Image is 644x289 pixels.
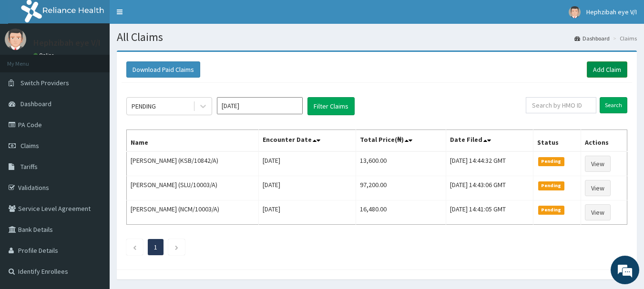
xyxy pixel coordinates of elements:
td: [DATE] 14:43:06 GMT [446,176,533,200]
span: Tariffs [20,162,38,171]
td: [PERSON_NAME] (NCM/10003/A) [127,200,259,225]
input: Select Month and Year [217,97,303,114]
th: Total Price(₦) [356,130,446,152]
div: Minimize live chat window [156,5,179,28]
span: Pending [538,157,564,166]
a: View [585,180,611,196]
div: Chat with us now [50,53,160,66]
textarea: Type your message and hit 'Enter' [5,190,182,223]
td: [DATE] [258,151,356,176]
th: Encounter Date [258,130,356,152]
a: Previous page [133,243,137,251]
span: Dashboard [20,100,51,108]
span: Switch Providers [20,79,69,87]
th: Status [533,130,581,152]
input: Search by HMO ID [526,97,596,113]
a: Online [33,52,56,59]
td: [DATE] [258,176,356,200]
img: d_794563401_company_1708531726252_794563401 [18,48,39,71]
td: 13,600.00 [356,151,446,176]
li: Claims [611,34,637,42]
span: Pending [538,181,564,190]
a: Dashboard [574,34,610,42]
td: [DATE] [258,200,356,225]
a: View [585,204,611,220]
span: Pending [538,206,564,214]
a: Add Claim [587,61,627,78]
img: User Image [5,29,26,50]
th: Date Filed [446,130,533,152]
p: Hephzibah eye V/I [33,39,101,47]
input: Search [600,97,627,113]
td: [PERSON_NAME] (SLU/10003/A) [127,176,259,200]
span: Claims [20,141,39,150]
td: [DATE] 14:41:05 GMT [446,200,533,225]
a: View [585,156,611,172]
td: [PERSON_NAME] (KSB/10842/A) [127,151,259,176]
th: Name [127,130,259,152]
td: [DATE] 14:44:32 GMT [446,151,533,176]
span: We're online! [55,85,132,181]
img: User Image [569,6,581,18]
span: Hephzibah eye V/I [586,8,637,16]
a: Next page [174,243,179,251]
h1: All Claims [117,31,637,43]
td: 16,480.00 [356,200,446,225]
button: Filter Claims [307,97,355,115]
th: Actions [581,130,627,152]
td: 97,200.00 [356,176,446,200]
div: PENDING [132,101,156,111]
a: Page 1 is your current page [154,243,157,251]
button: Download Paid Claims [126,61,200,78]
